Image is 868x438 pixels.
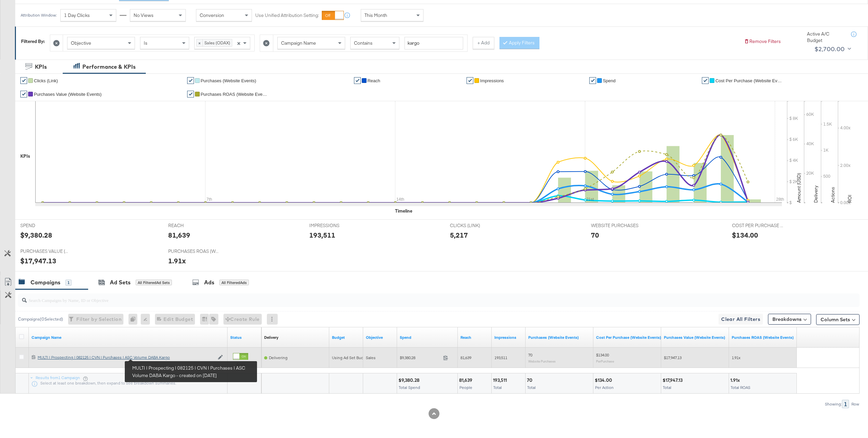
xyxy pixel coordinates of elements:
[663,385,671,390] span: Total
[20,230,52,240] div: $9,380.28
[842,400,849,408] div: 1
[664,355,682,360] span: $17,947.13
[64,12,90,18] span: 1 Day Clicks
[460,355,471,360] span: 81,639
[400,355,440,360] span: $9,380.28
[168,256,186,266] div: 1.91x
[168,230,190,240] div: 81,639
[527,377,534,384] div: 70
[528,335,591,340] a: The number of times a purchase was made tracked by your Custom Audience pixel on your website aft...
[395,208,412,214] div: Timeline
[830,187,836,203] text: Actions
[732,222,783,229] span: COST PER PURCHASE (WEBSITE EVENTS)
[480,78,504,83] span: Impressions
[596,352,609,357] span: $134.00
[27,291,781,304] input: Search Campaigns by Name, ID or Objective
[596,359,614,363] sub: Per Purchase
[730,377,742,384] div: 1.91x
[814,44,845,54] div: $2,700.00
[732,230,758,240] div: $134.00
[20,153,30,159] div: KPIs
[400,335,455,340] a: The total amount spent to date.
[332,335,360,340] a: The maximum amount you're willing to spend on your ads, on average each day or over the lifetime ...
[110,279,131,286] div: Ad Sets
[281,40,316,46] span: Campaign Name
[450,222,501,229] span: CLICKS (LINK)
[200,12,224,18] span: Conversion
[168,222,219,229] span: REACH
[65,280,72,286] div: 1
[813,185,819,203] text: Delivery
[851,402,860,407] div: Row
[812,44,852,54] button: $2,700.00
[201,78,256,83] span: Purchases (Website Events)
[82,63,136,71] div: Performance & KPIs
[847,195,853,203] text: ROI
[664,335,726,340] a: The total value of the purchase actions tracked by your Custom Audience pixel on your website aft...
[744,38,781,45] button: Remove Filters
[35,63,47,71] div: KPIs
[493,377,509,384] div: 193,511
[32,335,225,340] a: Your campaign name.
[18,316,63,322] div: Campaigns ( 0 Selected)
[398,377,421,384] div: $9,380.28
[354,40,373,46] span: Contains
[34,78,58,83] span: Clicks (Link)
[21,38,45,45] div: Filtered By:
[663,377,685,384] div: $17,947.13
[450,230,468,240] div: 5,217
[459,385,472,390] span: People
[233,362,248,367] label: Active
[494,355,507,360] span: 193,511
[368,78,380,83] span: Reach
[230,335,259,340] a: Shows the current state of your Ad Campaign.
[702,77,709,84] a: ✔
[332,355,370,360] div: Using Ad Set Budget
[31,279,60,286] div: Campaigns
[34,92,102,97] span: Purchases Value (Website Events)
[38,355,214,360] a: MULTI | Prospecting | 082125 | CVN | Purchases | ASC Volume DABA Kargo
[473,37,494,49] button: + Add
[269,355,288,360] span: Delivering
[731,385,750,390] span: Total ROAS
[255,12,319,19] label: Use Unified Attribution Setting:
[309,222,360,229] span: IMPRESSIONS
[129,314,141,325] div: 0
[459,377,474,384] div: 81,639
[732,355,741,360] span: 1.91x
[366,355,376,360] span: Sales
[721,315,760,324] span: Clear All Filters
[715,78,783,83] span: Cost Per Purchase (Website Events)
[816,314,860,325] button: Column Sets
[591,230,599,240] div: 70
[136,280,172,286] div: All Filtered Ad Sets
[589,77,596,84] a: ✔
[20,222,71,229] span: SPEND
[596,335,661,340] a: The average cost for each purchase tracked by your Custom Audience pixel on your website after pe...
[187,91,194,97] a: ✔
[732,335,794,340] a: The total value of the purchase actions divided by spend tracked by your Custom Audience pixel on...
[595,385,614,390] span: Per Action
[528,359,556,363] sub: Website Purchases
[203,39,232,46] span: Sales (ODAX)
[825,402,842,407] div: Showing:
[527,385,536,390] span: Total
[460,335,489,340] a: The number of people your ad was served to.
[399,385,420,390] span: Total Spend
[264,335,278,340] a: Reflects the ability of your Ad Campaign to achieve delivery based on ad states, schedule and bud...
[467,77,473,84] a: ✔
[366,335,394,340] a: Your campaign's objective.
[168,248,219,255] span: PURCHASES ROAS (WEBSITE EVENTS)
[20,13,57,18] div: Attribution Window:
[201,92,269,97] span: Purchases ROAS (Website Events)
[197,39,203,46] span: ×
[595,377,614,384] div: $134.00
[20,91,27,97] a: ✔
[494,335,523,340] a: The number of times your ad was served. On mobile apps an ad is counted as served the first time ...
[264,335,278,340] div: Delivery
[591,222,642,229] span: WEBSITE PURCHASES
[493,385,502,390] span: Total
[144,40,147,46] span: Is
[219,280,249,286] div: All Filtered Ads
